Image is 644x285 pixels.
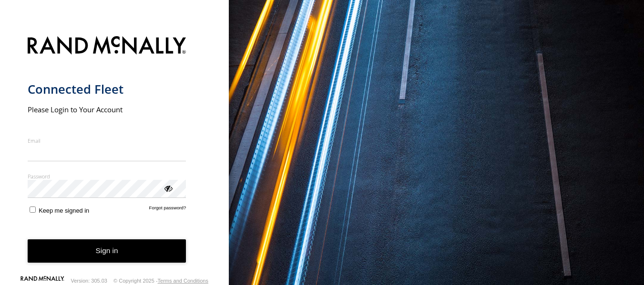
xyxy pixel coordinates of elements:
[163,183,173,193] div: ViewPassword
[28,239,186,263] button: Sign in
[71,278,107,284] div: Version: 305.03
[158,278,208,284] a: Terms and Conditions
[39,207,89,214] span: Keep me signed in
[113,278,208,284] div: © Copyright 2025 -
[149,205,186,214] a: Forgot password?
[28,81,186,97] h1: Connected Fleet
[28,137,186,144] label: Email
[28,34,186,59] img: Rand McNally
[28,30,202,278] form: main
[28,173,186,180] label: Password
[28,105,186,114] h2: Please Login to Your Account
[30,206,36,213] input: Keep me signed in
